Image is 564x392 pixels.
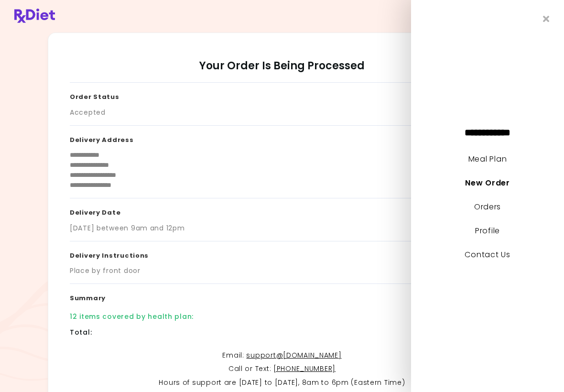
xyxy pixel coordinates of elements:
h3: Order Status [70,83,494,108]
h3: Delivery Instructions [70,241,494,266]
img: RxDiet [14,9,55,23]
a: New Order [465,177,510,188]
div: Place by front door [70,266,141,276]
div: [DATE] between 9am and 12pm [70,223,184,233]
div: Total : [70,327,92,338]
p: Call or Text : [70,363,494,375]
a: support@[DOMAIN_NAME] [246,350,341,360]
a: Contact Us [465,249,510,260]
div: 12 items covered by health plan : [70,312,194,322]
p: Hours of support are [DATE] to [DATE], 8am to 6pm (Eastern Time) [70,377,494,389]
a: [PHONE_NUMBER] [273,364,336,373]
h3: Delivery Date [70,198,494,223]
i: Close [543,14,550,23]
div: Accepted [70,108,106,118]
h2: Your Order Is Being Processed [70,59,494,83]
h3: Delivery Address [70,126,494,151]
h3: Summary [70,284,494,309]
p: Email : [70,350,494,361]
a: Profile [475,225,500,236]
a: Meal Plan [468,153,507,164]
a: Orders [474,201,501,212]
